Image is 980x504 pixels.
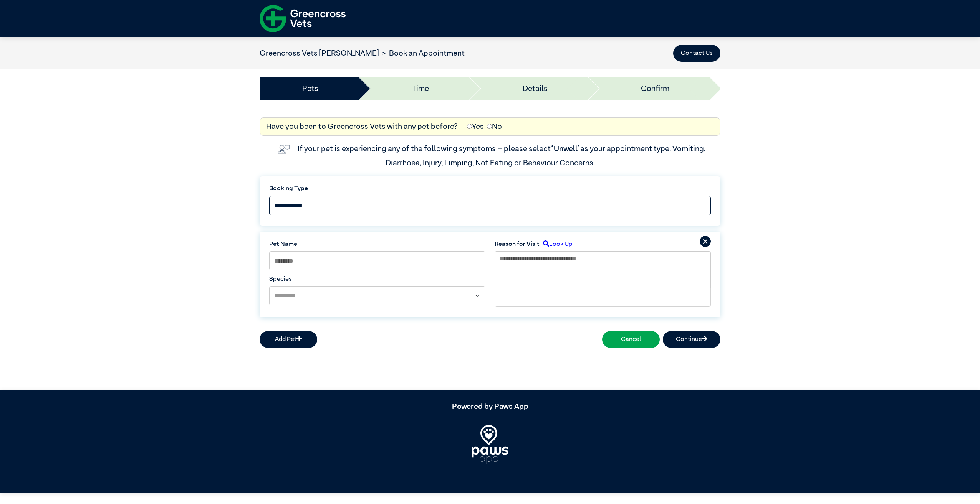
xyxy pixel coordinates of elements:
[260,331,317,348] button: Add Pet
[275,142,293,157] img: vet
[85,49,129,54] div: Keywords by Traffic
[29,49,69,54] div: Domain Overview
[467,124,472,129] input: Yes
[302,83,318,94] a: Pets
[260,49,379,57] a: Greencross Vets [PERSON_NAME]
[260,48,465,59] nav: breadcrumb
[269,184,711,193] label: Booking Type
[487,121,502,132] label: No
[269,240,485,249] label: Pet Name
[12,20,18,26] img: website_grey.svg
[12,12,18,18] img: logo_orange.svg
[379,48,465,59] li: Book an Appointment
[551,145,580,153] span: “Unwell”
[22,12,38,18] div: v 4.0.25
[260,2,346,35] img: f-logo
[20,20,84,26] div: Domain: [DOMAIN_NAME]
[673,45,720,62] button: Contact Us
[663,331,720,348] button: Continue
[260,402,720,411] h5: Powered by Paws App
[269,275,485,284] label: Species
[76,48,83,54] img: tab_keywords_by_traffic_grey.svg
[21,48,27,54] img: tab_domain_overview_orange.svg
[602,331,660,348] button: Cancel
[298,145,707,166] label: If your pet is experiencing any of the following symptoms – please select as your appointment typ...
[540,240,572,249] label: Look Up
[266,121,458,132] label: Have you been to Greencross Vets with any pet before?
[495,240,540,249] label: Reason for Visit
[467,121,484,132] label: Yes
[487,124,492,129] input: No
[472,425,508,463] img: PawsApp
